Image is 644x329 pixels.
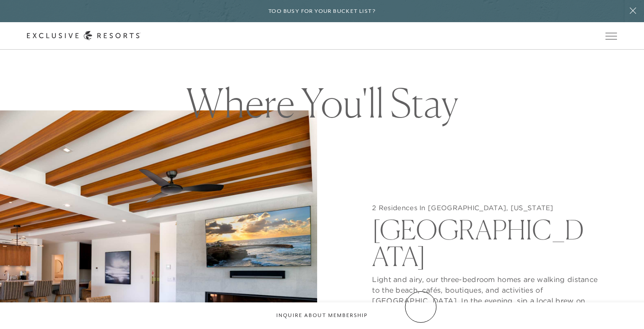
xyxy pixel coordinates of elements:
[605,33,617,39] button: Open navigation
[171,83,473,123] h1: Where You'll Stay
[268,7,376,16] h6: Too busy for your bucket list?
[372,270,598,317] p: Light and airy, our three-bedroom homes are walking distance to the beach, cafés, boutiques, and ...
[372,204,598,212] h5: 2 Residences In [GEOGRAPHIC_DATA], [US_STATE]
[372,212,598,270] h2: [GEOGRAPHIC_DATA]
